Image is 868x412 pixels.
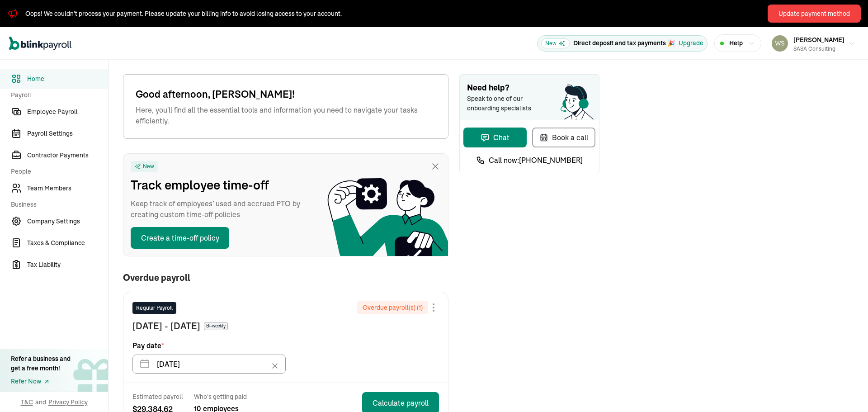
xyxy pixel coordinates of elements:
[11,90,103,100] span: Payroll
[132,340,164,351] span: Pay date
[27,217,108,226] span: Company Settings
[136,104,436,126] span: Here, you'll find all the essential tools and information you need to navigate your tasks efficie...
[136,304,173,312] span: Regular Payroll
[778,9,850,19] div: Update payment method
[204,322,228,330] span: Bi-weekly
[27,74,108,84] span: Home
[573,38,675,48] p: Direct deposit and tax payments 🎉
[27,151,108,160] span: Contractor Payments
[131,227,229,249] button: Create a time-off policy
[132,355,286,374] input: XX/XX/XX
[132,392,183,401] span: Estimated payroll
[136,87,436,102] span: Good afternoon, [PERSON_NAME]!
[27,129,108,138] span: Payroll Settings
[679,38,703,48] button: Upgrade
[532,128,595,147] button: Book a call
[793,45,844,53] div: SASA Consulting
[27,238,108,248] span: Taxes & Compliance
[463,128,527,147] button: Chat
[729,38,743,48] span: Help
[539,132,588,143] div: Book a call
[27,107,108,117] span: Employee Payroll
[768,32,859,55] button: [PERSON_NAME]SASA Consulting
[48,398,88,407] span: Privacy Policy
[793,36,844,44] span: [PERSON_NAME]
[123,273,190,283] span: Overdue payroll
[131,198,311,220] span: Keep track of employees’ used and accrued PTO by creating custom time-off policies
[541,38,570,48] span: New
[9,30,71,57] nav: Global
[27,184,108,193] span: Team Members
[25,9,342,19] div: Oops! We couldn't process your payment. Please update your billing info to avoid losing access to...
[27,260,108,270] span: Tax Liability
[768,5,861,23] button: Update payment method
[714,34,761,52] button: Help
[489,155,583,166] span: Call now: [PHONE_NUMBER]
[467,82,592,94] span: Need help?
[823,369,868,412] iframe: Chat Widget
[11,167,103,176] span: People
[131,175,311,194] span: Track employee time-off
[481,132,509,143] div: Chat
[363,303,423,312] span: Overdue payroll(s) ( 1 )
[11,377,71,386] a: Refer Now
[143,163,154,170] span: New
[194,392,247,401] span: Who’s getting paid
[132,319,200,333] span: [DATE] - [DATE]
[11,200,103,209] span: Business
[21,398,33,407] span: T&C
[467,94,544,113] span: Speak to one of our onboarding specialists
[11,354,71,373] div: Refer a business and get a free month!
